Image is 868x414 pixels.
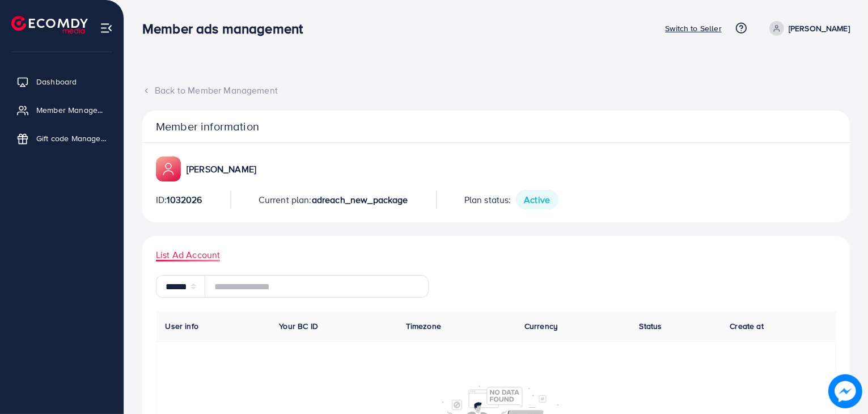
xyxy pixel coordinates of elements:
[279,320,318,332] span: Your BC ID
[259,193,408,206] p: Current plan:
[187,162,256,176] p: [PERSON_NAME]
[640,320,662,332] span: Status
[166,320,198,332] span: User info
[142,84,850,97] div: Back to Member Management
[406,320,441,332] span: Timezone
[9,99,115,121] a: Member Management
[828,374,862,408] img: image
[167,193,202,206] span: 1032026
[516,190,558,209] span: Active
[156,157,181,181] img: ic-member-manager.00abd3e0.svg
[36,104,107,116] span: Member Management
[156,248,220,261] span: List Ad Account
[9,127,115,150] a: Gift code Management
[11,16,88,33] img: logo
[156,120,836,133] p: Member information
[36,133,107,144] span: Gift code Management
[156,193,202,206] p: ID:
[789,22,850,35] p: [PERSON_NAME]
[100,22,113,35] img: menu
[142,20,312,37] h3: Member ads management
[730,320,763,332] span: Create at
[665,22,722,35] p: Switch to Seller
[765,21,850,36] a: [PERSON_NAME]
[36,76,77,87] span: Dashboard
[312,193,408,206] span: adreach_new_package
[464,193,558,206] p: Plan status:
[9,70,115,93] a: Dashboard
[524,320,558,332] span: Currency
